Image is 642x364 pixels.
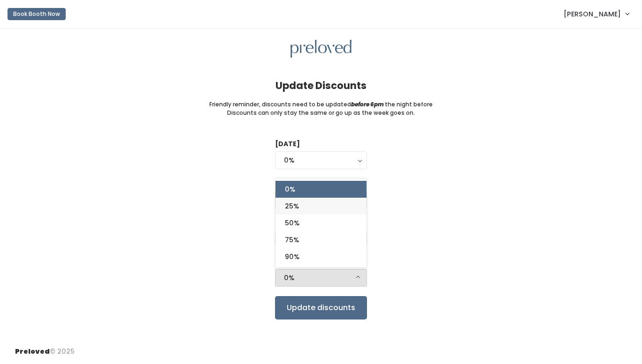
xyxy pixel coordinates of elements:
span: 50% [285,218,299,228]
small: Discounts can only stay the same or go up as the week goes on. [227,109,415,117]
h4: Update Discounts [275,80,367,91]
div: 0% [284,273,358,283]
button: Book Booth Now [8,8,66,20]
span: 75% [285,235,299,245]
a: Book Booth Now [8,4,66,24]
span: [PERSON_NAME] [564,9,621,19]
i: before 6pm [351,100,384,108]
label: [DATE] [275,139,300,149]
span: 25% [285,201,299,211]
small: Friendly reminder, discounts need to be updated the night before [209,100,433,109]
span: 90% [285,252,299,262]
span: 0% [285,184,295,194]
span: Preloved [15,347,50,356]
input: Update discounts [275,296,367,319]
button: 0% [275,269,367,287]
button: 0% [275,151,367,169]
img: preloved logo [290,40,352,58]
div: © 2025 [15,339,75,357]
a: [PERSON_NAME] [554,4,638,24]
div: 0% [284,155,358,165]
